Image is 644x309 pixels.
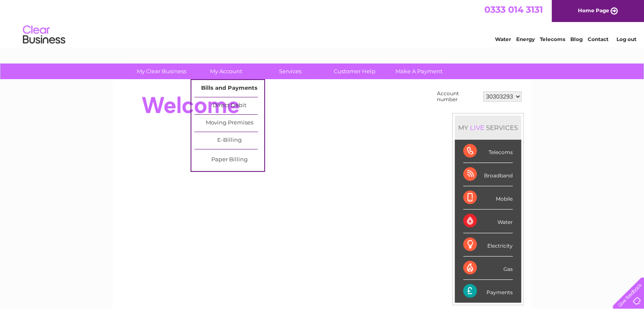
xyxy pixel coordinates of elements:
a: Moving Premises [194,115,264,132]
a: Contact [588,36,608,42]
td: Account number [435,88,481,105]
div: Telecoms [463,140,513,163]
a: Make A Payment [384,63,454,79]
div: Payments [463,280,513,303]
a: Blog [570,36,583,42]
img: logo.png [22,22,66,48]
div: Water [463,210,513,233]
a: Direct Debit [194,97,264,114]
a: My Account [191,63,261,79]
div: MY SERVICES [455,116,521,140]
div: Mobile [463,186,513,210]
a: Energy [516,36,535,42]
a: Bills and Payments [194,80,264,97]
a: Customer Help [320,63,390,79]
div: Clear Business is a trading name of Verastar Limited (registered in [GEOGRAPHIC_DATA] No. 3667643... [122,5,522,41]
a: E-Billing [194,132,264,149]
div: Gas [463,257,513,280]
div: Electricity [463,233,513,257]
div: Broadband [463,163,513,186]
a: 0333 014 3131 [484,4,543,15]
a: Telecoms [540,36,565,42]
div: LIVE [468,124,486,132]
a: My Clear Business [127,63,196,79]
a: Services [255,63,325,79]
a: Log out [616,36,636,42]
a: Paper Billing [194,152,264,168]
a: Water [495,36,511,42]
